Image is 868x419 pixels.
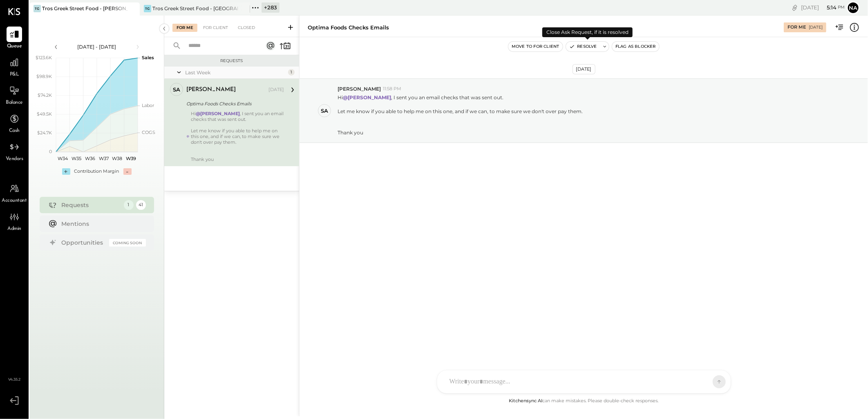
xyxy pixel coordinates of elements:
[791,3,799,12] div: copy link
[173,86,180,94] div: SA
[0,55,28,78] a: P&L
[74,168,119,175] div: Contribution Margin
[98,156,108,161] text: W37
[142,129,155,135] text: COGS
[508,42,563,51] button: Move to for client
[0,83,28,107] a: Balance
[612,42,659,51] button: Flag as Blocker
[383,86,401,92] span: 11:58 PM
[199,24,232,32] div: For Client
[152,5,238,12] div: Tros Greek Street Food - [GEOGRAPHIC_DATA]
[85,156,95,161] text: W36
[58,156,68,161] text: W34
[308,24,389,31] div: Optima Foods Checks Emails
[321,107,328,115] div: SA
[809,25,823,30] div: [DATE]
[0,181,28,205] a: Accountant
[62,43,132,50] div: [DATE] - [DATE]
[7,225,21,233] span: Admin
[338,129,583,136] div: Thank you
[38,92,52,98] text: $74.2K
[186,86,236,94] div: [PERSON_NAME]
[185,69,286,76] div: Last Week
[0,111,28,135] a: Cash
[49,149,52,154] text: 0
[0,209,28,233] a: Admin
[343,94,391,100] strong: @[PERSON_NAME]
[142,103,154,108] text: Labor
[0,27,28,50] a: Queue
[109,239,146,247] div: Coming Soon
[144,5,151,12] div: TG
[9,127,20,135] span: Cash
[7,43,22,50] span: Queue
[573,64,595,74] div: [DATE]
[191,128,284,145] div: Let me know if you able to help me on this one, and if we can, to make sure we don't over pay them.
[10,71,19,78] span: P&L
[168,58,295,64] div: Requests
[787,24,806,31] div: For Me
[6,156,23,163] span: Vendors
[191,111,284,122] div: Hi , I sent you an email checks that was sent out.
[62,168,70,175] div: +
[124,200,134,210] div: 1
[123,168,132,175] div: -
[191,156,284,162] div: Thank you
[125,156,136,161] text: W39
[62,238,105,247] div: Opportunities
[142,55,154,60] text: Sales
[172,24,197,32] div: For Me
[72,156,81,161] text: W35
[262,2,280,13] div: + 283
[196,111,240,116] strong: @[PERSON_NAME]
[62,201,120,209] div: Requests
[112,156,122,161] text: W38
[6,99,23,107] span: Balance
[37,111,52,117] text: $49.5K
[847,1,860,14] button: Na
[801,4,845,11] div: [DATE]
[136,200,146,210] div: 41
[36,74,52,79] text: $98.9K
[2,197,27,205] span: Accountant
[42,5,128,12] div: Tros Greek Street Food - [PERSON_NAME]
[36,55,52,60] text: $123.6K
[0,139,28,163] a: Vendors
[288,69,295,76] div: 1
[268,87,284,93] div: [DATE]
[34,5,41,12] div: TG
[37,130,52,136] text: $24.7K
[566,42,600,51] button: Resolve
[542,27,633,37] div: Close Ask Request, if it is resolved
[338,94,583,101] div: Hi , I sent you an email checks that was sent out.
[186,100,282,108] div: Optima Foods Checks Emails
[338,85,381,92] span: [PERSON_NAME]
[234,24,259,32] div: Closed
[338,108,583,115] div: Let me know if you able to help me on this one, and if we can, to make sure we don't over pay them.
[62,220,142,228] div: Mentions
